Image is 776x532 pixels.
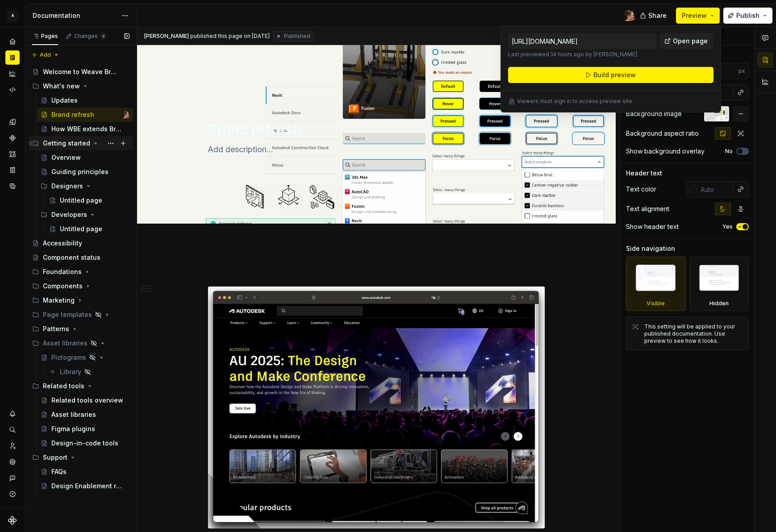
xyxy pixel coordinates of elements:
label: No [725,148,733,155]
a: Analytics [5,66,20,81]
a: Components [5,131,20,145]
a: Storybook stories [5,163,20,177]
div: Design Enablement requests [51,482,125,490]
div: Accessibility [43,239,82,248]
a: Overview [37,150,133,165]
div: Asset libraries [43,339,88,348]
a: Related tools overview [37,393,133,407]
a: Documentation [5,50,20,65]
span: Share [648,11,667,20]
a: Welcome to Weave Brand Extended [29,65,133,79]
button: Search ⌘K [5,423,20,437]
div: Welcome to Weave Brand Extended [43,67,117,76]
a: Accessibility [29,236,133,250]
div: What's new [43,82,80,91]
span: Preview [682,11,707,20]
a: Component status [29,250,133,265]
div: Asset libraries [51,410,96,419]
div: Documentation [33,11,117,20]
div: Components [29,279,133,293]
div: Brand refresh [51,110,94,119]
a: Data sources [5,179,20,193]
div: Page templates [29,308,133,322]
div: Foundations [29,265,133,279]
div: Untitled page [60,224,102,233]
a: Design Enablement requests [37,479,133,493]
span: Build preview [593,71,636,79]
div: Show header text [626,222,679,231]
a: Untitled page [46,193,133,208]
label: Yes [722,223,733,230]
a: Open page [660,33,713,49]
a: Figma plugins [37,422,133,436]
div: Library [60,367,81,376]
div: Designers [51,182,83,191]
img: Alexis Morin [624,10,635,21]
div: What's new [29,79,133,93]
div: Marketing [43,296,75,305]
div: Component status [43,253,100,262]
button: A [2,6,23,25]
div: Page tree [29,65,133,493]
p: px [738,67,745,75]
div: Header text [626,169,662,178]
div: Support [29,450,133,465]
a: Code automation [5,83,20,97]
div: Background image [626,109,682,118]
div: Overview [51,153,81,162]
a: Asset libraries [37,407,133,422]
div: Patterns [43,324,69,333]
span: Publish [736,11,759,20]
div: published this page on [DATE] [190,33,270,40]
a: Home [5,34,20,49]
div: Figma plugins [51,424,95,433]
div: Support [43,453,67,462]
a: Design-in-code tools [37,436,133,450]
p: Viewers must sign in to access preview site. [517,98,634,105]
a: Invite team [5,439,20,453]
img: Alexis Morin [122,111,129,118]
div: Text color [626,185,656,194]
a: Updates [37,93,133,108]
div: Related tools [29,379,133,393]
div: Developers [37,208,133,222]
div: A [7,10,18,21]
div: Show background overlay [626,147,705,156]
div: Related tools overview [51,396,123,405]
div: Developers [51,210,87,219]
button: Contact support [5,471,20,485]
div: Patterns [29,322,133,336]
div: Text alignment [626,204,669,213]
div: Designers [37,179,133,193]
a: Guiding principles [37,165,133,179]
div: Assets [5,147,20,161]
img: 714a39af-b7b7-45ae-b21d-398b0c2d80f8.gif [208,287,545,528]
svg: Supernova Logo [8,516,17,525]
a: Library [46,365,133,379]
textarea: Brand refresh [206,119,543,141]
div: Marketing [29,293,133,308]
div: Visible [647,300,665,307]
button: Publish [723,8,772,24]
span: Open page [673,37,708,46]
div: Pictograms [51,353,86,362]
div: Related tools [43,382,84,391]
a: Pictograms [37,350,133,365]
div: Design tokens [5,115,20,129]
div: This setting will be applied to your published documentation. Use preview to see how it looks. [644,323,743,345]
div: FAQs [51,467,67,476]
a: Brand refreshAlexis Morin [37,108,133,122]
div: Changes [74,33,107,40]
a: Settings [5,455,20,469]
